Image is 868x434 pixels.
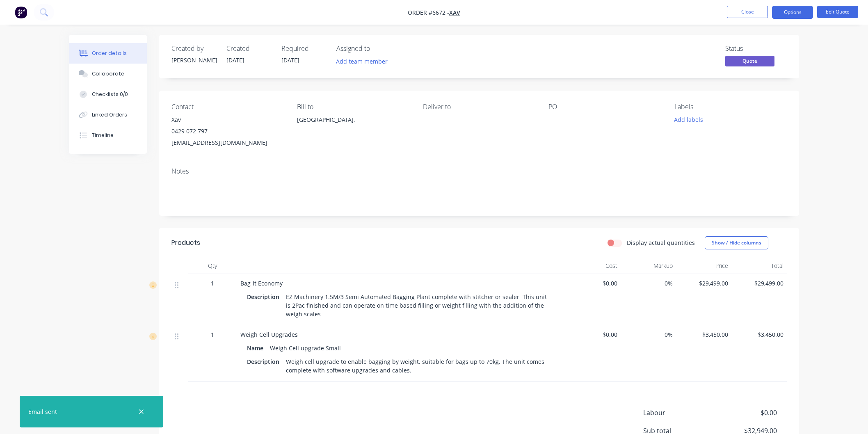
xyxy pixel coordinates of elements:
[624,279,673,288] span: 0%
[283,356,555,376] div: Weigh cell upgrade to enable bagging by weight. suitable for bags up to 70kg. The unit comes comp...
[69,84,147,105] button: Checklists 0/0
[725,56,774,66] span: Quote
[676,258,731,274] div: Price
[332,56,392,67] button: Add team member
[247,356,283,368] div: Description
[643,408,716,418] span: Labour
[817,6,858,18] button: Edit Quote
[297,114,409,140] div: [GEOGRAPHIC_DATA],
[840,406,860,426] iframe: Intercom live chat
[569,279,617,288] span: $0.00
[725,45,787,53] div: Status
[226,45,272,53] div: Created
[735,330,783,339] span: $3,450.00
[336,45,418,53] div: Assigned to
[92,91,128,98] div: Checklists 0/0
[705,236,768,249] button: Show / Hide columns
[772,6,813,19] button: Options
[69,43,147,64] button: Order details
[69,64,147,84] button: Collaborate
[171,137,284,148] div: [EMAIL_ADDRESS][DOMAIN_NAME]
[69,125,147,146] button: Timeline
[240,331,298,338] span: Weigh Cell Upgrades
[281,45,327,53] div: Required
[171,45,217,53] div: Created by
[171,126,284,137] div: 0429 072 797
[679,330,728,339] span: $3,450.00
[171,167,787,175] div: Notes
[297,103,409,111] div: Bill to
[674,103,787,111] div: Labels
[669,114,707,125] button: Add labels
[548,103,661,111] div: PO
[627,238,695,247] label: Display actual quantities
[171,238,200,248] div: Products
[226,56,244,64] span: [DATE]
[297,114,409,126] div: [GEOGRAPHIC_DATA],
[423,103,535,111] div: Deliver to
[92,50,127,57] div: Order details
[716,408,777,418] span: $0.00
[211,330,214,339] span: 1
[725,56,774,68] button: Quote
[240,279,283,287] span: Bag-it Economy
[336,56,392,67] button: Add team member
[679,279,728,288] span: $29,499.00
[171,114,284,148] div: Xav0429 072 797[EMAIL_ADDRESS][DOMAIN_NAME]
[171,56,217,64] div: [PERSON_NAME]
[15,6,27,18] img: Factory
[727,6,768,18] button: Close
[449,9,460,16] a: Xav
[565,258,621,274] div: Cost
[735,279,783,288] span: $29,499.00
[92,132,114,139] div: Timeline
[211,279,214,288] span: 1
[28,407,57,416] div: Email sent
[247,342,267,354] div: Name
[621,258,676,274] div: Markup
[283,291,555,320] div: EZ Machinery 1.5M/3 Semi Automated Bagging Plant complete with stitcher or sealer This unit is 2P...
[731,258,787,274] div: Total
[188,258,237,274] div: Qty
[624,330,673,339] span: 0%
[267,342,344,354] div: Weigh Cell upgrade Small
[569,330,617,339] span: $0.00
[171,114,284,126] div: Xav
[92,111,127,119] div: Linked Orders
[69,105,147,125] button: Linked Orders
[247,291,283,303] div: Description
[281,56,299,64] span: [DATE]
[92,70,124,78] div: Collaborate
[408,9,449,16] span: Order #6672 -
[171,103,284,111] div: Contact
